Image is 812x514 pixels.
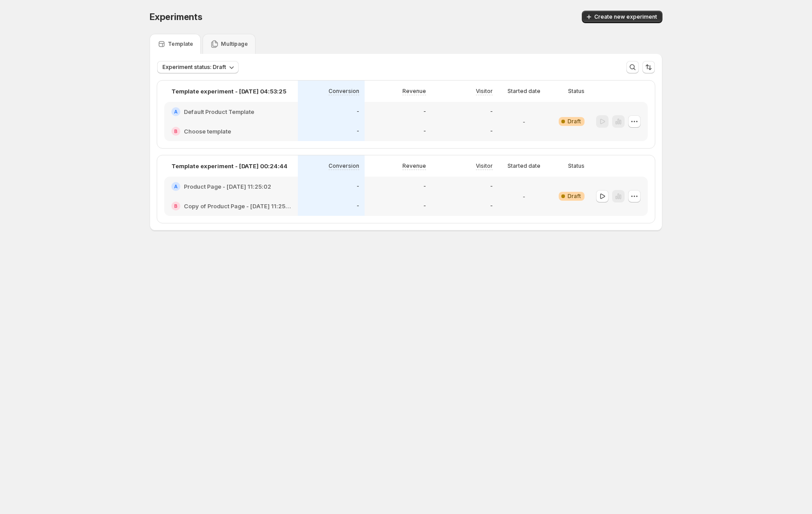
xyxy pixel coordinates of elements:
[582,11,662,23] button: Create new experiment
[168,40,193,48] p: Template
[490,108,493,115] p: -
[490,183,493,190] p: -
[523,192,525,201] p: -
[476,88,493,95] p: Visitor
[423,128,426,135] p: -
[423,183,426,190] p: -
[357,202,359,210] p: -
[329,88,359,95] p: Conversion
[357,183,359,190] p: -
[423,202,426,210] p: -
[476,162,493,170] p: Visitor
[402,162,426,170] p: Revenue
[184,182,271,191] h2: Product Page - [DATE] 11:25:02
[507,88,540,95] p: Started date
[162,64,226,71] span: Experiment status: Draft
[171,162,288,170] p: Template experiment - [DATE] 00:24:44
[490,202,493,210] p: -
[174,129,178,134] h2: B
[423,108,426,115] p: -
[184,202,291,210] h2: Copy of Product Page - [DATE] 11:25:02
[523,117,525,126] p: -
[594,13,657,20] span: Create new experiment
[490,128,493,135] p: -
[157,61,239,73] button: Experiment status: Draft
[402,88,426,95] p: Revenue
[150,12,203,22] span: Experiments
[568,88,585,95] p: Status
[174,203,178,209] h2: B
[184,107,254,116] h2: Default Product Template
[568,118,581,125] span: Draft
[174,184,178,189] h2: A
[171,87,286,96] p: Template experiment - [DATE] 04:53:25
[507,162,540,170] p: Started date
[568,193,581,200] span: Draft
[184,127,231,136] h2: Choose template
[357,128,359,135] p: -
[174,109,178,114] h2: A
[329,162,359,170] p: Conversion
[642,61,655,73] button: Sort the results
[568,162,585,170] p: Status
[221,40,248,48] p: Multipage
[357,108,359,115] p: -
